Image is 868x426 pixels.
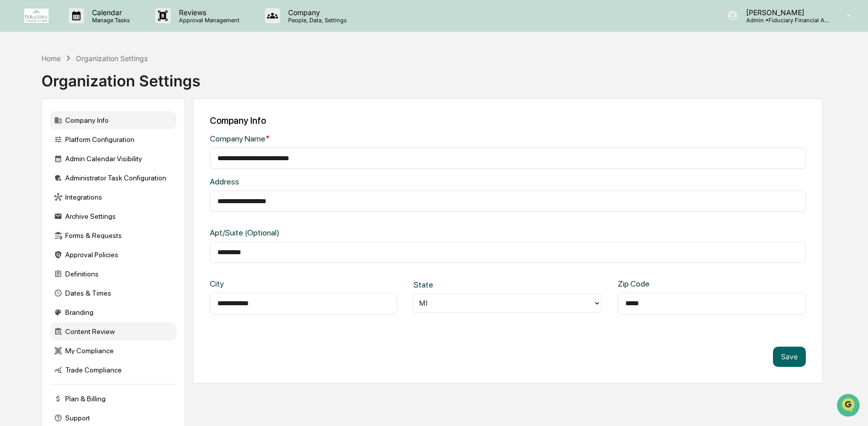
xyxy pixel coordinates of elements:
[101,171,122,179] span: Pylon
[50,226,176,245] div: Forms & Requests
[10,128,18,136] div: 🖐️
[738,8,832,17] p: [PERSON_NAME]
[738,17,832,24] p: Admin • Fiduciary Financial Advisors
[41,54,61,63] div: Home
[50,342,176,360] div: My Compliance
[24,9,49,23] img: logo
[50,111,176,129] div: Company Info
[6,123,69,141] a: 🖐️Preclearance
[20,147,64,157] span: Data Lookup
[71,171,122,179] a: Powered byPylon
[50,322,176,341] div: Content Review
[34,87,128,96] div: We're available if you need us!
[10,148,18,156] div: 🔎
[6,143,68,161] a: 🔎Data Lookup
[836,393,863,420] iframe: Open customer support
[50,150,176,168] div: Admin Calendar Visibility
[172,80,184,92] button: Start new chat
[280,17,352,24] p: People, Data, Settings
[10,77,28,96] img: 1746055101610-c473b297-6a78-478c-a979-82029cc54cd1
[50,188,176,206] div: Integrations
[50,265,176,283] div: Definitions
[773,347,806,367] button: Save
[50,169,176,187] div: Administrator Task Configuration
[210,228,478,238] div: Apt/Suite (Optional)
[20,127,65,137] span: Preclearance
[34,77,166,87] div: Start new chat
[210,134,478,144] div: Company Name
[50,130,176,149] div: Platform Configuration
[50,361,176,379] div: Trade Compliance
[69,123,129,141] a: 🗄️Attestations
[280,8,352,17] p: Company
[50,390,176,408] div: Plan & Billing
[171,17,245,24] p: Approval Management
[84,17,135,24] p: Manage Tasks
[171,8,245,17] p: Reviews
[83,127,125,137] span: Attestations
[210,177,478,186] div: Address
[414,280,498,290] div: State
[50,303,176,321] div: Branding
[76,54,148,63] div: Organization Settings
[73,128,81,136] div: 🗄️
[50,246,176,264] div: Approval Policies
[50,284,176,302] div: Dates & Times
[210,115,806,126] div: Company Info
[210,279,294,289] div: City
[84,8,135,17] p: Calendar
[10,21,184,37] p: How can we help?
[618,279,702,289] div: Zip Code
[50,207,176,225] div: Archive Settings
[41,64,200,90] div: Organization Settings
